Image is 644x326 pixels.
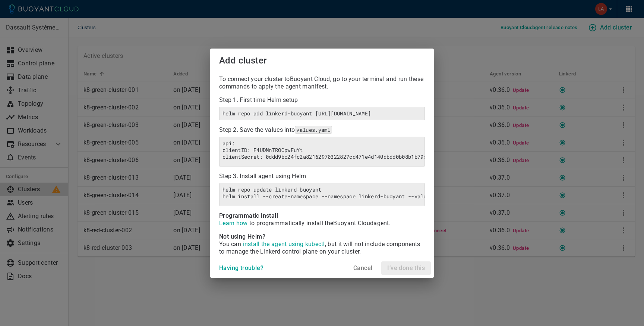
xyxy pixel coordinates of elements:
[219,264,263,272] h4: Having trouble?
[216,261,266,275] button: Having trouble?
[219,72,425,90] p: To connect your cluster to Buoyant Cloud , go to your terminal and run these commands to apply th...
[295,126,332,134] code: values.yaml
[219,170,425,180] p: Step 3. Install agent using Helm
[219,209,425,220] h4: Programmatic install
[222,110,422,117] h6: helm repo add linkerd-buoyant [URL][DOMAIN_NAME]
[222,140,422,160] h6: api:clientID: F4UDMnTROCpwFuYtclientSecret: 0ddd9bc24fc2a82162970322827cd471e4d140dbdd0b08b1b79cd...
[350,261,375,275] button: Cancel
[219,220,425,227] p: to programmatically install the Buoyant Cloud agent.
[219,230,425,240] h4: Not using Helm?
[222,186,422,200] h6: helm repo update linkerd-buoyanthelm install --create-namespace --namespace linkerd-buoyant --val...
[353,264,372,272] h4: Cancel
[219,123,425,134] p: Step 2. Save the values into
[219,93,425,104] p: Step 1. First time Helm setup
[219,55,266,66] span: Add cluster
[216,264,266,271] a: Having trouble?
[219,220,248,227] a: Learn how
[219,240,425,255] p: You can , but it will not include components to manage the Linkerd control plane on your cluster .
[243,240,325,248] span: install the agent using kubectl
